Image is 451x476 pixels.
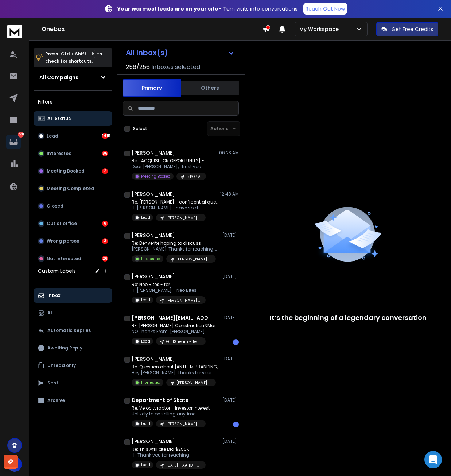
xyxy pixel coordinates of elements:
button: Unread only [34,358,112,373]
button: Sent [34,376,112,390]
p: Automatic Replies [47,328,91,333]
button: All Status [34,111,112,126]
p: – Turn visits into conversations [117,5,298,12]
p: Unread only [47,363,76,368]
p: [DATE] [222,274,239,279]
p: Interested [141,256,160,262]
p: Not Interested [47,256,81,262]
div: 1 [233,339,239,345]
p: Meeting Booked [47,168,85,174]
p: Awaiting Reply [47,345,82,351]
p: Unlikely to be selling anytime [132,411,210,417]
p: Re: [PERSON_NAME] - confidential question [132,199,219,205]
p: Hi [PERSON_NAME] - Neo Bites [132,287,206,293]
p: Lead [141,215,150,220]
p: Interested [141,380,160,385]
p: [DATE] [222,397,239,403]
div: 3 [102,238,108,244]
div: 86 [102,151,108,156]
p: [DATE] [222,356,239,362]
button: Wrong person3 [34,234,112,248]
p: 06:23 AM [219,150,239,156]
p: 1540 [18,132,24,138]
p: Interested [47,151,72,156]
p: Lead [141,297,150,303]
button: Get Free Credits [376,22,438,36]
p: Re: Velocityraptor - Investor Interest [132,405,210,411]
p: Hi, Thank you for reaching [132,452,206,458]
div: 1415 [102,133,108,139]
button: All [34,306,112,320]
button: Not Interested26 [34,251,112,266]
p: My Workspace [299,26,342,33]
p: Lead [141,338,150,344]
p: e POP AI [187,174,202,179]
h1: [PERSON_NAME] [132,190,175,198]
p: [PERSON_NAME] Point [166,215,201,221]
button: All Campaigns [34,70,112,85]
button: Automatic Replies [34,323,112,338]
h1: [PERSON_NAME] [132,232,175,239]
h1: [PERSON_NAME] [132,355,175,363]
p: Reach Out Now [306,5,345,12]
p: Closed [47,203,63,209]
p: Wrong person [47,238,79,244]
p: Lead [47,133,58,139]
button: Meeting Booked2 [34,164,112,178]
p: Re: Denverite hoping to discuss [132,240,219,246]
a: Reach Out Now [303,3,347,15]
p: It’s the beginning of a legendary conversation [270,313,427,323]
p: Archive [47,398,65,403]
img: logo [7,25,22,38]
button: Out of office8 [34,216,112,231]
p: Press to check for shortcuts. [45,50,102,65]
button: Lead1415 [34,129,112,143]
h1: All Inbox(s) [126,49,168,56]
span: Ctrl + Shift + k [60,50,95,58]
p: [PERSON_NAME] PPL x 10 (No company names - zoominfo) [166,421,201,427]
p: [DATE] [222,315,239,321]
h1: [PERSON_NAME] [132,438,175,445]
a: 1540 [6,135,21,149]
div: Open Intercom Messenger [424,451,442,468]
p: Meeting Completed [47,186,94,191]
button: Awaiting Reply [34,341,112,355]
h1: [PERSON_NAME] [132,273,175,280]
label: Select [133,126,147,132]
button: Primary [123,79,181,97]
h1: Department of Skate [132,396,189,404]
p: [PERSON_NAME] Point [176,256,211,262]
div: 26 [102,256,108,262]
p: [DATE] - AAHQ - Affiliate Outreach - Discord Community Invite Campaign [166,463,201,468]
span: 256 / 256 [126,63,150,71]
div: @ [4,455,18,469]
button: Inbox [34,288,112,303]
h1: [PERSON_NAME][EMAIL_ADDRESS][DOMAIN_NAME] [132,314,212,321]
h3: Inboxes selected [151,63,200,71]
h3: Custom Labels [38,267,76,275]
p: Re: Neo Bites - for [132,282,206,287]
p: Inbox [47,293,60,298]
p: Sent [47,380,58,386]
p: GulfStream - Telecom (AI-Personalized) [166,339,201,344]
button: Closed [34,199,112,213]
p: 12:48 AM [220,191,239,197]
button: Interested86 [34,146,112,161]
p: Re: Question about [ANTHEM BRANDING, [132,364,218,370]
div: 2 [102,168,108,174]
p: [DATE] [222,232,239,238]
p: [PERSON_NAME] Point [176,380,211,386]
p: Lead [141,421,150,426]
p: Hey [PERSON_NAME], Thanks for your [132,370,218,376]
p: [PERSON_NAME] PPL x 10 [166,298,201,303]
p: Re: This Affiliate Did $250K [132,446,206,452]
p: RE: [PERSON_NAME] Construction&Maintenance: Confidential Inquiry [132,323,219,329]
p: Dear [PERSON_NAME], I trust you [132,164,206,170]
div: 8 [102,221,108,227]
button: Others [181,80,239,96]
button: Meeting Completed [34,181,112,196]
h3: Filters [34,97,112,107]
p: [DATE] [222,438,239,444]
p: All [47,310,54,316]
p: Re: [ACQUISITION OPPORTUNITY] - [132,158,206,164]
